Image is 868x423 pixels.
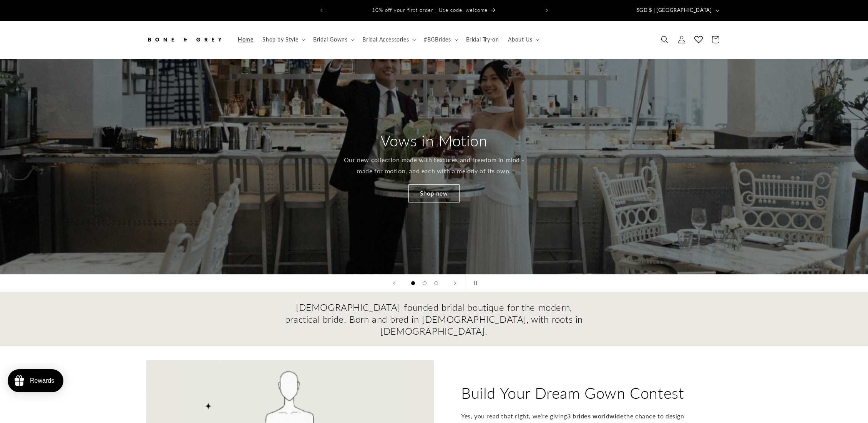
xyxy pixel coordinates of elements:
button: Pause slideshow [466,275,483,292]
summary: Bridal Gowns [309,32,358,48]
a: Shop new [408,184,460,202]
h2: [DEMOGRAPHIC_DATA]-founded bridal boutique for the modern, practical bride. Born and bred in [DEM... [284,301,584,337]
button: Load slide 1 of 3 [407,277,419,289]
button: Next announcement [538,3,555,18]
button: Previous announcement [313,3,330,18]
span: SGD $ | [GEOGRAPHIC_DATA] [637,7,712,14]
span: Bridal Try-on [466,36,499,43]
div: Rewards [30,377,54,384]
span: Bridal Gowns [313,36,347,43]
button: Previous slide [386,275,403,292]
a: Bone and Grey Bridal [143,28,226,51]
span: About Us [508,36,532,43]
summary: #BGBrides [419,32,461,48]
summary: Bridal Accessories [358,32,419,48]
a: Home [233,32,258,48]
h2: Vows in Motion [380,131,487,151]
summary: Search [656,31,673,48]
span: Shop by Style [262,36,298,43]
a: Bridal Try-on [461,32,504,48]
img: Bone and Grey Bridal [146,31,223,48]
span: Home [238,36,253,43]
p: Our new collection made with textures and freedom in mind - made for motion, and each with a melo... [343,154,525,177]
button: Load slide 3 of 3 [430,277,442,289]
span: 10% off your first order | Use code: welcome [372,7,488,13]
span: #BGBrides [424,36,451,43]
button: Load slide 2 of 3 [419,277,430,289]
button: Next slide [446,275,463,292]
summary: Shop by Style [258,32,309,48]
h2: Build Your Dream Gown Contest [461,383,684,403]
summary: About Us [503,32,543,48]
strong: 3 brides worldwide [567,412,624,420]
button: SGD $ | [GEOGRAPHIC_DATA] [632,3,722,18]
span: Bridal Accessories [362,36,409,43]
